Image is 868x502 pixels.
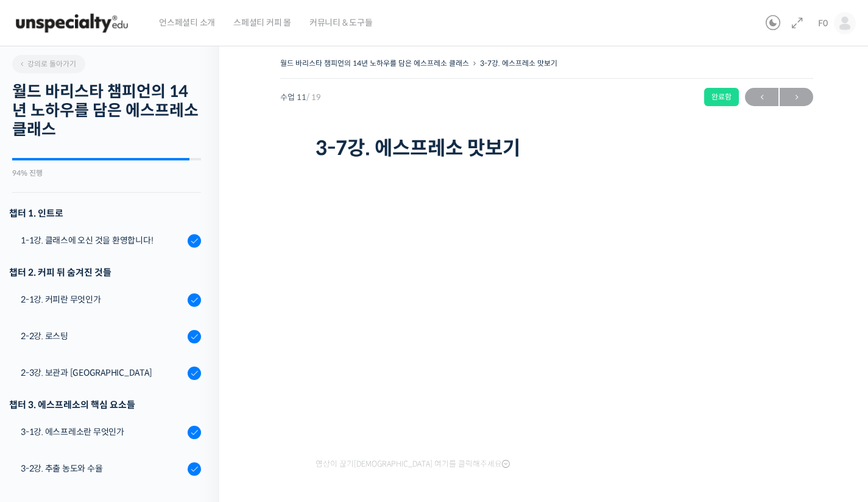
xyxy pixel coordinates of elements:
[12,170,201,177] div: 94% 진행
[280,93,321,101] span: 수업 11
[745,89,778,106] span: ←
[12,82,201,140] h2: 월드 바리스타 챔피언의 14년 노하우를 담은 에스프레소 클래스
[21,234,184,247] div: 1-1강. 클래스에 오신 것을 환영합니다!
[704,88,739,106] div: 완료함
[21,293,184,306] div: 2-1강. 커피란 무엇인가
[745,88,778,106] a: ←이전
[21,329,184,343] div: 2-2강. 로스팅
[9,396,201,413] div: 챕터 3. 에스프레소의 핵심 요소들
[818,18,828,29] span: F0
[306,92,321,102] span: / 19
[21,462,184,475] div: 3-2강. 추출 농도와 수율
[18,59,76,68] span: 강의로 돌아가기
[9,205,201,221] h3: 챕터 1. 인트로
[316,137,778,160] h1: 3-7강. 에스프레소 맛보기
[780,88,813,106] a: 다음→
[480,59,557,68] a: 3-7강. 에스프레소 맛보기
[9,264,201,281] div: 챕터 2. 커피 뒤 숨겨진 것들
[12,55,85,73] a: 강의로 돌아가기
[280,59,469,68] a: 월드 바리스타 챔피언의 14년 노하우를 담은 에스프레소 클래스
[780,89,813,106] span: →
[316,459,510,469] span: 영상이 끊기[DEMOGRAPHIC_DATA] 여기를 클릭해주세요
[21,425,184,439] div: 3-1강. 에스프레소란 무엇인가
[21,366,184,379] div: 2-3강. 보관과 [GEOGRAPHIC_DATA]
